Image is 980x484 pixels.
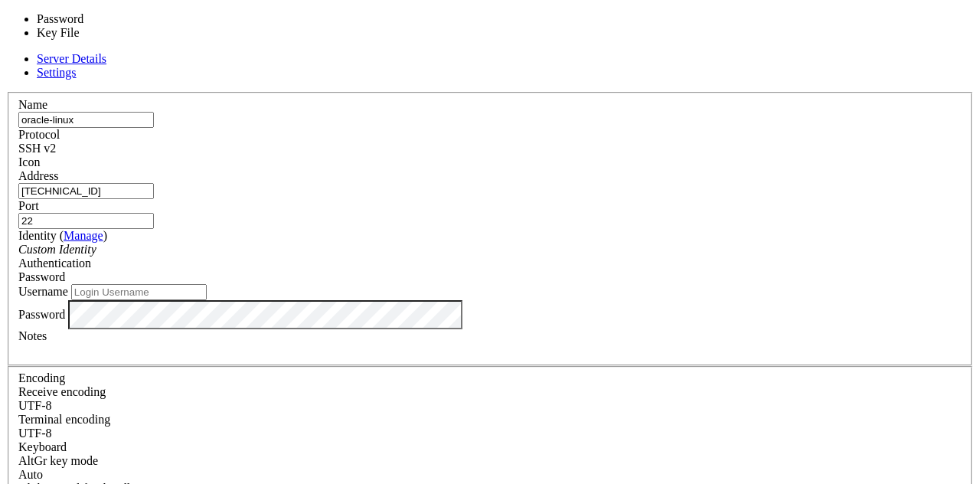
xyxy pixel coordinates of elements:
input: Host Name or IP [18,183,154,199]
a: Manage [64,229,103,242]
li: Key File [37,26,158,40]
x-row: FATAL ERROR: No supported authentication methods available (server sent: publickey) [6,19,781,32]
span: Password [18,270,65,283]
label: Set the expected encoding for data received from the host. If the encodings do not match, visual ... [18,454,98,467]
label: Keyboard [18,440,67,453]
label: Identity [18,229,107,242]
label: Icon [18,155,40,168]
span: Auto [18,468,43,481]
span: SSH v2 [18,142,56,155]
label: Notes [18,329,47,342]
li: Password [37,12,158,26]
span: UTF-8 [18,427,52,440]
label: Username [18,285,68,298]
label: Protocol [18,128,60,141]
div: Custom Identity [18,243,962,257]
x-row: Server refused our key [6,6,781,19]
span: UTF-8 [18,399,52,412]
label: Port [18,199,39,212]
div: (0, 2) [6,32,12,45]
div: Auto [18,468,962,482]
label: Authentication [18,257,91,270]
input: Login Username [71,284,207,300]
div: SSH v2 [18,142,962,155]
label: Encoding [18,371,65,384]
div: Password [18,270,962,284]
label: Address [18,169,58,182]
a: Settings [37,66,77,79]
label: Set the expected encoding for data received from the host. If the encodings do not match, visual ... [18,385,106,398]
label: Password [18,307,65,320]
i: Custom Identity [18,243,96,256]
span: ( ) [60,229,107,242]
label: Name [18,98,47,111]
input: Server Name [18,112,154,128]
div: UTF-8 [18,399,962,413]
a: Server Details [37,52,106,65]
label: The default terminal encoding. ISO-2022 enables character map translations (like graphics maps). ... [18,413,110,426]
input: Port Number [18,213,154,229]
div: UTF-8 [18,427,962,440]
